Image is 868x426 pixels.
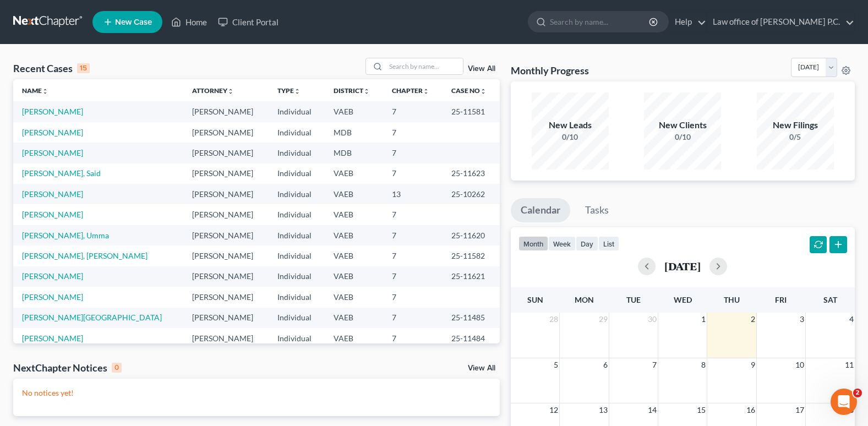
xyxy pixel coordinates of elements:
[700,313,707,326] span: 1
[750,358,756,372] span: 9
[848,313,855,326] span: 4
[325,101,383,122] td: VAEB
[269,101,325,122] td: Individual
[269,122,325,143] td: Individual
[183,328,269,348] td: [PERSON_NAME]
[22,313,162,322] a: [PERSON_NAME][GEOGRAPHIC_DATA]
[576,236,598,251] button: day
[669,12,706,32] a: Help
[644,119,721,132] div: New Clients
[183,184,269,204] td: [PERSON_NAME]
[277,86,301,95] a: Typeunfold_more
[831,389,857,415] iframe: Intercom live chat
[183,143,269,163] td: [PERSON_NAME]
[115,18,152,26] span: New Case
[183,308,269,328] td: [PERSON_NAME]
[183,204,269,225] td: [PERSON_NAME]
[22,292,83,302] a: [PERSON_NAME]
[22,86,48,95] a: Nameunfold_more
[269,328,325,348] td: Individual
[532,132,609,143] div: 0/10
[22,210,83,219] a: [PERSON_NAME]
[325,163,383,184] td: VAEB
[325,184,383,204] td: VAEB
[334,86,370,95] a: Districtunfold_more
[383,204,443,225] td: 7
[664,260,701,272] h2: [DATE]
[269,184,325,204] td: Individual
[383,225,443,245] td: 7
[626,295,641,304] span: Tue
[383,122,443,143] td: 7
[325,204,383,225] td: VAEB
[22,271,83,281] a: [PERSON_NAME]
[548,236,576,251] button: week
[451,86,487,95] a: Case Nounfold_more
[383,143,443,163] td: 7
[383,287,443,307] td: 7
[511,64,589,77] h3: Monthly Progress
[443,101,500,122] td: 25-11581
[602,358,609,372] span: 6
[212,12,284,32] a: Client Portal
[383,101,443,122] td: 7
[383,163,443,184] td: 7
[183,245,269,266] td: [PERSON_NAME]
[269,204,325,225] td: Individual
[77,63,90,73] div: 15
[269,245,325,266] td: Individual
[443,245,500,266] td: 25-11582
[22,148,83,157] a: [PERSON_NAME]
[423,88,429,95] i: unfold_more
[443,184,500,204] td: 25-10262
[183,266,269,287] td: [PERSON_NAME]
[383,245,443,266] td: 7
[22,107,83,116] a: [PERSON_NAME]
[22,387,491,398] p: No notices yet!
[363,88,370,95] i: unfold_more
[269,287,325,307] td: Individual
[192,86,234,95] a: Attorneyunfold_more
[799,313,805,326] span: 3
[325,122,383,143] td: MDB
[42,88,48,95] i: unfold_more
[527,295,543,304] span: Sun
[325,245,383,266] td: VAEB
[227,88,234,95] i: unfold_more
[22,231,109,240] a: [PERSON_NAME], Umma
[853,389,862,397] span: 2
[183,163,269,184] td: [PERSON_NAME]
[22,334,83,343] a: [PERSON_NAME]
[553,358,559,372] span: 5
[443,308,500,328] td: 25-11485
[518,236,548,251] button: month
[22,251,148,260] a: [PERSON_NAME], [PERSON_NAME]
[598,236,619,251] button: list
[745,403,756,417] span: 16
[383,328,443,348] td: 7
[700,358,707,372] span: 8
[22,189,83,199] a: [PERSON_NAME]
[707,12,854,32] a: Law office of [PERSON_NAME] P.C.
[532,119,609,132] div: New Leads
[750,313,756,326] span: 2
[22,168,101,178] a: [PERSON_NAME], Said
[647,403,658,417] span: 14
[325,143,383,163] td: MDB
[269,163,325,184] td: Individual
[166,12,212,32] a: Home
[468,65,495,73] a: View All
[575,295,594,304] span: Mon
[823,295,837,304] span: Sat
[757,132,834,143] div: 0/5
[651,358,658,372] span: 7
[183,225,269,245] td: [PERSON_NAME]
[443,328,500,348] td: 25-11484
[696,403,707,417] span: 15
[724,295,740,304] span: Thu
[443,163,500,184] td: 25-11623
[269,308,325,328] td: Individual
[294,88,301,95] i: unfold_more
[644,132,721,143] div: 0/10
[22,128,83,137] a: [PERSON_NAME]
